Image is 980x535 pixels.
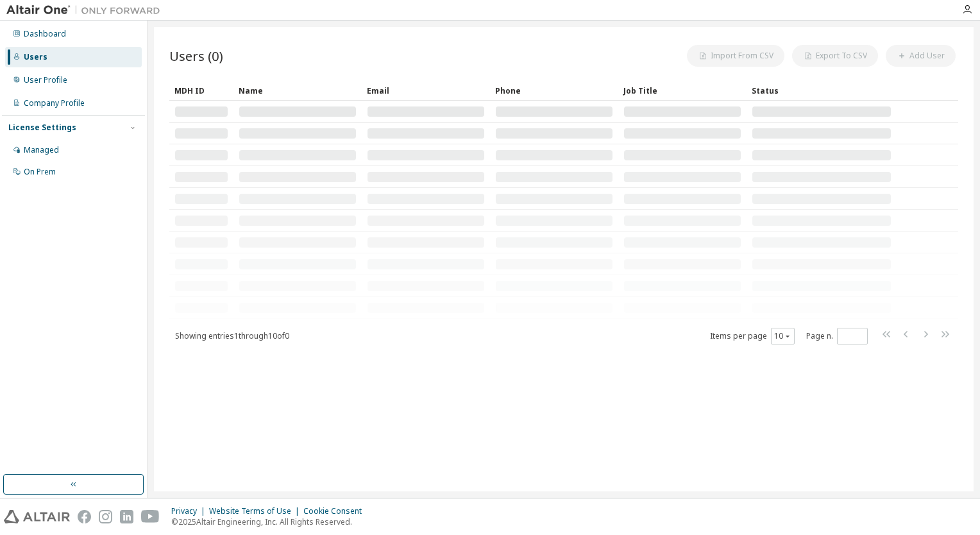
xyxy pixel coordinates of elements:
div: On Prem [24,167,56,177]
div: Job Title [623,80,741,101]
div: Cookie Consent [303,506,369,516]
div: Status [752,80,891,101]
img: linkedin.svg [120,510,133,523]
span: Items per page [710,328,795,344]
div: User Profile [24,75,67,85]
img: Altair One [6,4,167,17]
img: altair_logo.svg [4,510,70,523]
div: Website Terms of Use [209,506,303,516]
div: Name [239,80,357,101]
button: 10 [774,331,791,341]
button: Import From CSV [687,45,784,67]
div: License Settings [8,123,76,133]
button: Add User [886,45,956,67]
div: Company Profile [24,98,85,108]
button: Export To CSV [792,45,878,67]
div: Managed [24,145,59,155]
div: MDH ID [174,80,228,101]
div: Users [24,52,47,62]
div: Dashboard [24,29,66,39]
span: Showing entries 1 through 10 of 0 [175,330,289,341]
span: Users (0) [169,47,223,65]
p: © 2025 Altair Engineering, Inc. All Rights Reserved. [171,516,369,527]
div: Email [367,80,485,101]
span: Page n. [806,328,868,344]
div: Phone [495,80,613,101]
div: Privacy [171,506,209,516]
img: facebook.svg [78,510,91,523]
img: instagram.svg [99,510,112,523]
img: youtube.svg [141,510,160,523]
